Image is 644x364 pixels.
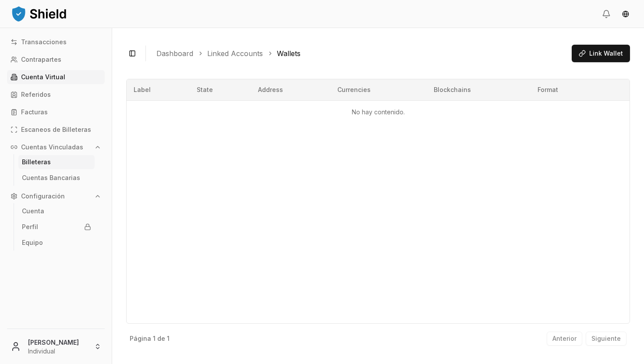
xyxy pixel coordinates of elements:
button: Link Wallet [572,45,630,62]
p: Página [130,336,151,342]
a: Facturas [7,105,105,119]
p: Contrapartes [21,57,61,63]
a: Cuenta [18,204,95,218]
p: Transacciones [21,39,67,45]
a: Equipo [18,236,95,250]
p: No hay contenido. [134,108,623,117]
p: Cuentas Bancarias [22,175,80,181]
p: Escaneos de Billeteras [21,127,91,133]
a: Cuenta Virtual [7,70,105,84]
nav: breadcrumb [156,48,565,59]
p: 1 [167,336,170,342]
a: Perfil [18,220,95,234]
th: Address [251,79,330,100]
p: Cuentas Vinculadas [21,144,83,150]
a: Billeteras [18,155,95,169]
p: Billeteras [22,159,51,165]
p: [PERSON_NAME] [28,338,87,347]
th: Format [531,79,601,100]
span: Link Wallet [589,49,623,58]
a: Referidos [7,88,105,102]
a: Contrapartes [7,53,105,67]
th: Label [127,79,190,100]
p: Individual [28,347,87,356]
p: Configuración [21,193,65,199]
p: Cuenta Virtual [21,74,65,80]
p: de [157,336,165,342]
p: Perfil [22,224,38,230]
button: Configuración [7,189,105,203]
a: Transacciones [7,35,105,49]
img: ShieldPay Logo [11,5,67,22]
a: Linked Accounts [207,48,263,59]
th: Blockchains [427,79,531,100]
button: [PERSON_NAME]Individual [4,332,108,360]
p: Cuenta [22,208,44,214]
p: 1 [153,336,156,342]
a: Dashboard [156,48,193,59]
p: Equipo [22,240,43,246]
th: Currencies [330,79,426,100]
button: Cuentas Vinculadas [7,140,105,154]
p: Referidos [21,92,51,98]
a: Cuentas Bancarias [18,171,95,185]
p: Facturas [21,109,48,115]
a: Wallets [277,48,301,59]
th: State [190,79,251,100]
a: Escaneos de Billeteras [7,123,105,137]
